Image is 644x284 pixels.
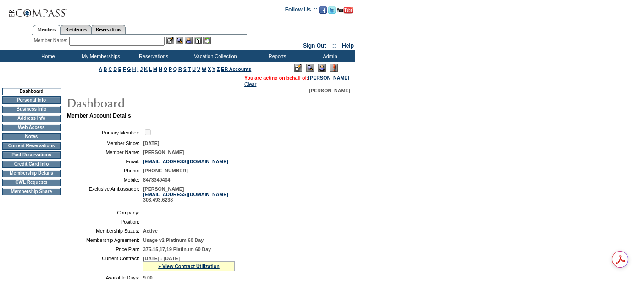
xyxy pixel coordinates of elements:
[330,64,338,72] img: Log Concern/Member Elevation
[158,263,220,269] a: » View Contract Utilization
[126,50,179,62] td: Reservations
[203,37,211,44] img: b_calculator.gif
[143,159,228,164] a: [EMAIL_ADDRESS][DOMAIN_NAME]
[113,66,117,72] a: D
[169,66,172,72] a: P
[127,66,131,72] a: G
[176,37,183,44] img: View
[71,246,139,252] td: Price Plan:
[294,64,302,72] img: Edit Mode
[143,237,204,243] span: Usage v2 Platinum 60 Day
[197,66,200,72] a: V
[73,50,126,62] td: My Memberships
[303,50,355,62] td: Admin
[328,9,336,15] a: Follow us on Twitter
[2,133,61,140] td: Notes
[140,66,143,72] a: J
[143,177,170,182] span: 8473349404
[144,66,148,72] a: K
[91,25,126,34] a: Reservations
[208,66,211,72] a: X
[137,66,138,72] a: I
[159,66,162,72] a: N
[71,150,139,155] td: Member Name:
[2,96,61,104] td: Personal Info
[2,88,61,95] td: Dashboard
[306,64,314,72] img: View Mode
[2,179,61,186] td: CWL Requests
[212,66,215,72] a: Y
[328,6,336,14] img: Follow us on Twitter
[149,66,152,72] a: L
[2,188,61,195] td: Membership Share
[2,115,61,122] td: Address Info
[221,66,251,72] a: ER Accounts
[104,66,107,72] a: B
[2,170,61,177] td: Membership Details
[71,228,139,234] td: Membership Status:
[71,210,139,215] td: Company:
[21,50,73,62] td: Home
[178,66,182,72] a: R
[285,5,318,16] td: Follow Us ::
[192,66,196,72] a: U
[337,7,353,14] img: Subscribe to our YouTube Channel
[143,186,228,203] span: [PERSON_NAME] 303.493.6238
[118,66,121,72] a: E
[194,37,202,44] img: Reservations
[143,275,153,280] span: 9.00
[143,168,188,173] span: [PHONE_NUMBER]
[2,142,61,150] td: Current Reservations
[108,66,112,72] a: C
[143,192,228,197] a: [EMAIL_ADDRESS][DOMAIN_NAME]
[2,106,61,113] td: Business Info
[71,275,139,280] td: Available Days:
[71,237,139,243] td: Membership Agreement:
[132,66,136,72] a: H
[337,9,353,15] a: Subscribe to our YouTube Channel
[319,6,327,14] img: Become our fan on Facebook
[202,66,206,72] a: W
[143,228,158,234] span: Active
[123,66,126,72] a: F
[143,246,211,252] span: 375-15,17,19 Platinum 60 Day
[166,37,174,44] img: b_edit.gif
[342,43,354,49] a: Help
[2,151,61,159] td: Past Reservations
[143,150,184,155] span: [PERSON_NAME]
[71,140,139,146] td: Member Since:
[308,75,349,80] a: [PERSON_NAME]
[2,124,61,131] td: Web Access
[244,75,349,80] span: You are acting on behalf of:
[332,43,336,49] span: ::
[143,256,180,261] span: [DATE] - [DATE]
[34,37,69,44] div: Member Name:
[250,50,303,62] td: Reports
[185,37,193,44] img: Impersonate
[71,186,139,203] td: Exclusive Ambassador:
[153,66,157,72] a: M
[188,66,191,72] a: T
[71,168,139,173] td: Phone:
[309,88,350,93] span: [PERSON_NAME]
[71,256,139,271] td: Current Contract:
[183,66,187,72] a: S
[99,66,102,72] a: A
[217,66,220,72] a: Z
[71,219,139,225] td: Position:
[303,43,326,49] a: Sign Out
[244,81,256,87] a: Clear
[33,25,61,35] a: Members
[66,93,250,112] img: pgTtlDashboard.gif
[143,140,159,146] span: [DATE]
[179,50,250,62] td: Vacation Collection
[318,64,326,72] img: Impersonate
[71,177,139,182] td: Mobile:
[173,66,177,72] a: Q
[71,159,139,164] td: Email:
[2,161,61,168] td: Credit Card Info
[164,66,167,72] a: O
[71,128,139,137] td: Primary Member:
[67,113,131,119] b: Member Account Details
[61,25,91,34] a: Residences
